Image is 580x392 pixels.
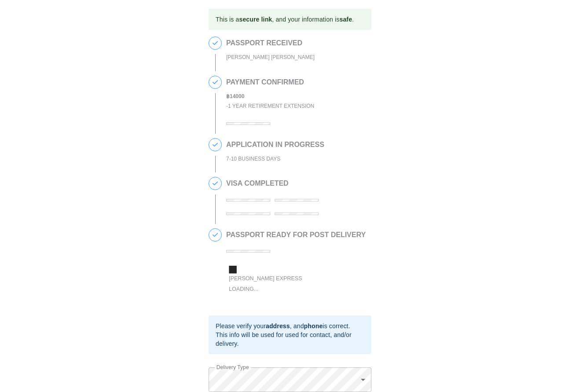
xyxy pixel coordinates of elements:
[209,37,221,49] span: 1
[226,231,366,239] h2: PASSPORT READY FOR POST DELIVERY
[339,16,352,23] b: safe
[239,16,272,23] b: secure link
[226,154,324,164] div: 7-10 BUSINESS DAYS
[226,141,324,149] h2: APPLICATION IN PROGRESS
[229,274,321,294] div: [PERSON_NAME] Express Loading...
[209,229,221,241] span: 5
[226,39,315,47] h2: PASSPORT RECEIVED
[216,322,364,330] div: Please verify your , and is correct.
[209,177,221,190] span: 4
[226,93,244,99] b: ฿ 14000
[226,78,314,86] h2: PAYMENT CONFIRMED
[226,52,315,62] div: [PERSON_NAME] [PERSON_NAME]
[216,11,354,27] div: This is a , and your information is .
[209,139,221,151] span: 3
[266,322,290,330] b: address
[216,330,364,348] div: This info will be used for used for contact, and/or delivery.
[304,322,323,330] b: phone
[226,180,367,187] h2: VISA COMPLETED
[209,76,221,88] span: 2
[226,101,314,111] div: - 1 Year Retirement Extension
